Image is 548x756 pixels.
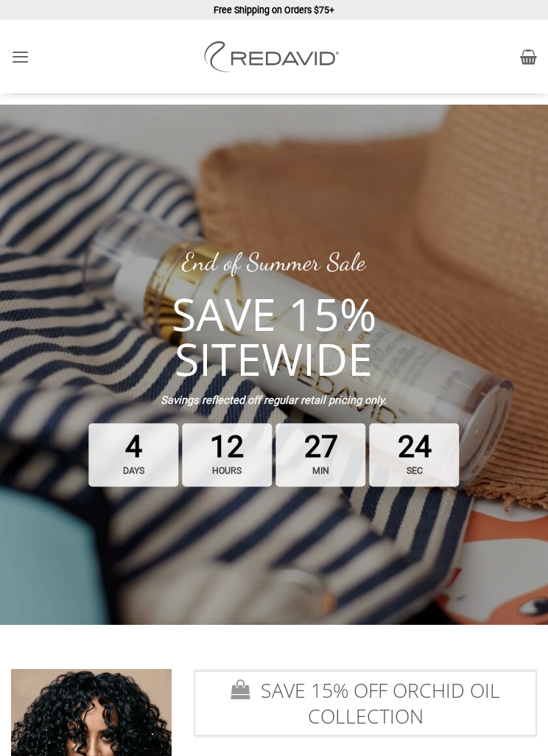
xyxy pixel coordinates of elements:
[279,459,363,483] strong: min
[520,41,537,73] a: View cart
[186,459,270,483] strong: hours
[194,671,537,736] span: SAVE 15% OFF ORCHID OIL COLLECTION
[214,4,334,15] strong: Free Shipping on Orders $75+
[172,284,376,390] strong: SAVE 15% SITEWIDE
[200,41,348,72] img: REDAVID Salon Products | United States
[370,423,460,486] span: 24
[373,459,457,483] strong: sec
[91,459,175,483] strong: days
[182,423,272,486] span: 12
[161,393,387,407] strong: Savings reflected off regular retail pricing only.
[88,423,178,486] span: 4
[11,38,29,75] a: Menu
[275,423,365,486] span: 27
[182,248,365,277] span: End of Summer Sale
